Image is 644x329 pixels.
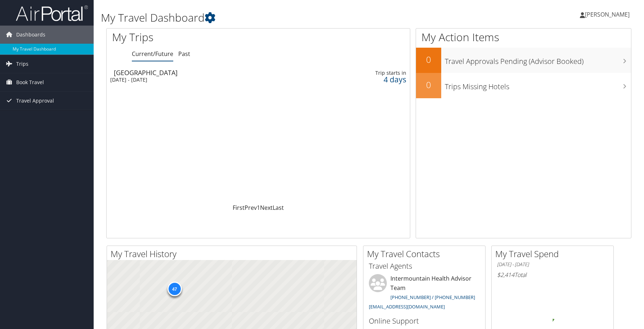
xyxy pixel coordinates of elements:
h2: My Travel Spend [495,248,613,260]
span: [PERSON_NAME] [585,10,630,18]
li: Intermountain Health Advisor Team [365,274,483,313]
span: Trips [16,55,28,73]
h1: My Travel Dashboard [101,10,458,25]
a: Next [260,204,273,212]
a: [PERSON_NAME] [580,4,637,25]
span: Book Travel [16,73,44,91]
a: First [233,204,245,212]
span: $2,414 [497,271,514,279]
div: 47 [167,282,182,296]
img: airportal-logo.png [16,5,88,22]
span: Dashboards [16,26,45,44]
a: 0Travel Approvals Pending (Advisor Booked) [416,48,631,73]
h3: Travel Agents [369,261,480,271]
h1: My Trips [112,30,278,45]
a: Last [273,204,284,212]
h2: 0 [416,79,441,91]
a: [PHONE_NUMBER] / [PHONE_NUMBER] [390,294,475,300]
h6: Total [497,271,608,279]
div: [GEOGRAPHIC_DATA] [114,69,307,76]
h3: Travel Approvals Pending (Advisor Booked) [445,53,631,66]
a: Prev [245,204,257,212]
h3: Online Support [369,316,480,326]
h2: My Travel History [111,248,357,260]
span: Travel Approval [16,92,54,110]
h3: Trips Missing Hotels [445,78,631,92]
div: Trip starts in [341,70,406,76]
h1: My Action Items [416,30,631,45]
div: 4 days [341,76,406,83]
a: Past [178,50,190,58]
a: [EMAIL_ADDRESS][DOMAIN_NAME] [369,303,445,310]
h2: My Travel Contacts [367,248,485,260]
a: Current/Future [132,50,173,58]
h2: 0 [416,53,441,66]
a: 0Trips Missing Hotels [416,73,631,98]
h6: [DATE] - [DATE] [497,261,608,268]
a: 1 [257,204,260,212]
div: [DATE] - [DATE] [110,77,303,83]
